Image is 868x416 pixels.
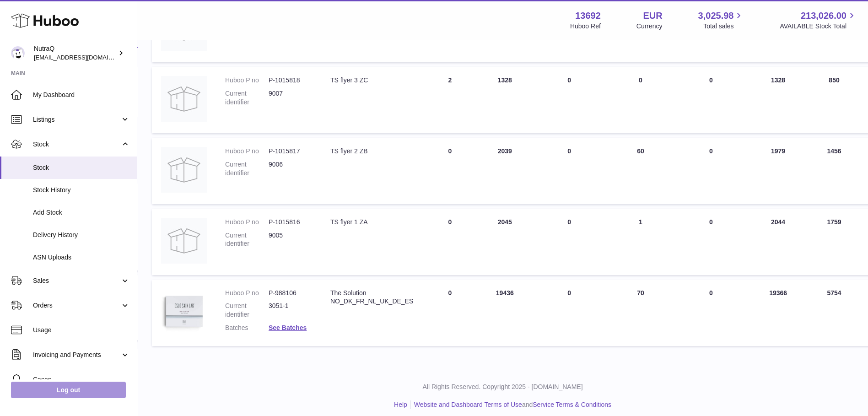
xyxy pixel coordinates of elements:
[33,351,120,359] span: Invoicing and Payments
[330,76,413,85] div: TS flyer 3 ZC
[636,22,663,31] div: Currency
[225,89,269,107] dt: Current identifier
[11,46,25,60] img: log@nutraq.com
[698,10,744,31] a: 3,025.98 Total sales
[269,160,312,178] dd: 9006
[709,218,713,226] span: 0
[422,138,477,204] td: 0
[532,67,606,133] td: 0
[570,22,601,31] div: Huboo Ref
[606,138,675,204] td: 60
[422,67,477,133] td: 2
[225,324,269,332] dt: Batches
[269,324,307,331] a: See Batches
[643,10,662,22] strong: EUR
[33,140,120,149] span: Stock
[33,326,130,335] span: Usage
[330,218,413,227] div: TS flyer 1 ZA
[330,147,413,156] div: TS flyer 2 ZB
[747,209,809,275] td: 2044
[269,147,312,156] dd: P-1015817
[161,218,207,264] img: product image
[422,209,477,275] td: 0
[575,10,601,22] strong: 13692
[33,301,120,310] span: Orders
[34,44,116,62] div: NutraQ
[145,383,861,391] p: All Rights Reserved. Copyright 2025 - [DOMAIN_NAME]
[809,67,859,133] td: 850
[33,163,130,172] span: Stock
[33,208,130,217] span: Add Stock
[33,91,130,99] span: My Dashboard
[477,67,532,133] td: 1328
[161,147,207,193] img: product image
[709,147,713,155] span: 0
[747,67,809,133] td: 1328
[698,10,734,22] span: 3,025.98
[606,67,675,133] td: 0
[225,302,269,319] dt: Current identifier
[161,76,207,122] img: product image
[11,382,126,398] a: Log out
[225,289,269,297] dt: Huboo P no
[33,231,130,239] span: Delivery History
[709,289,713,297] span: 0
[477,138,532,204] td: 2039
[269,231,312,249] dd: 9005
[809,138,859,204] td: 1456
[606,209,675,275] td: 1
[225,147,269,156] dt: Huboo P no
[477,280,532,346] td: 19436
[477,209,532,275] td: 2045
[33,115,120,124] span: Listings
[532,209,606,275] td: 0
[269,89,312,107] dd: 9007
[809,209,859,275] td: 1759
[225,76,269,85] dt: Huboo P no
[414,401,522,408] a: Website and Dashboard Terms of Use
[225,218,269,227] dt: Huboo P no
[747,280,809,346] td: 19366
[606,280,675,346] td: 70
[747,138,809,204] td: 1979
[269,76,312,85] dd: P-1015818
[780,10,857,31] a: 213,026.00 AVAILABLE Stock Total
[269,218,312,227] dd: P-1015816
[269,289,312,297] dd: P-988106
[533,401,611,408] a: Service Terms & Conditions
[34,54,135,61] span: [EMAIL_ADDRESS][DOMAIN_NAME]
[422,280,477,346] td: 0
[703,22,744,31] span: Total sales
[532,280,606,346] td: 0
[225,160,269,178] dt: Current identifier
[801,10,846,22] span: 213,026.00
[33,276,120,285] span: Sales
[33,375,130,384] span: Cases
[532,138,606,204] td: 0
[394,401,407,408] a: Help
[33,253,130,262] span: ASN Uploads
[411,400,611,409] li: and
[225,231,269,249] dt: Current identifier
[161,289,207,335] img: product image
[809,280,859,346] td: 5754
[709,76,713,84] span: 0
[269,302,312,319] dd: 3051-1
[780,22,857,31] span: AVAILABLE Stock Total
[33,186,130,194] span: Stock History
[330,289,413,306] div: The Solution NO_DK_FR_NL_UK_DE_ES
